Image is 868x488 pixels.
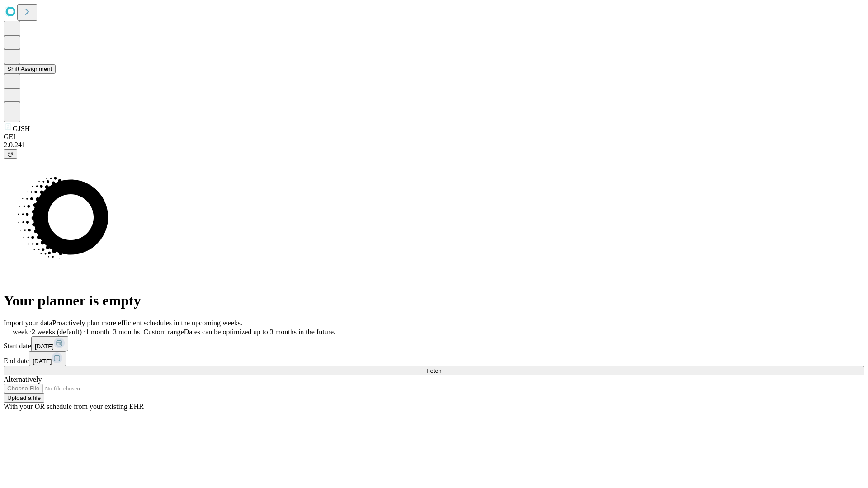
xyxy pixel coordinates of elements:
[35,343,54,350] span: [DATE]
[13,125,30,132] span: GJSH
[4,393,44,403] button: Upload a file
[31,336,68,351] button: [DATE]
[4,133,864,141] div: GEI
[4,403,144,410] span: With your OR schedule from your existing EHR
[85,328,109,336] span: 1 month
[4,64,56,74] button: Shift Assignment
[426,367,441,374] span: Fetch
[4,149,17,159] button: @
[113,328,140,336] span: 3 months
[184,328,335,336] span: Dates can be optimized up to 3 months in the future.
[4,319,52,327] span: Import your data
[32,328,82,336] span: 2 weeks (default)
[4,141,864,149] div: 2.0.241
[52,319,242,327] span: Proactively plan more efficient schedules in the upcoming weeks.
[4,375,42,383] span: Alternatively
[4,336,864,351] div: Start date
[7,150,14,157] span: @
[4,351,864,366] div: End date
[7,328,28,336] span: 1 week
[4,366,864,375] button: Fetch
[143,328,184,336] span: Custom range
[29,351,66,366] button: [DATE]
[33,358,52,365] span: [DATE]
[4,292,864,309] h1: Your planner is empty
